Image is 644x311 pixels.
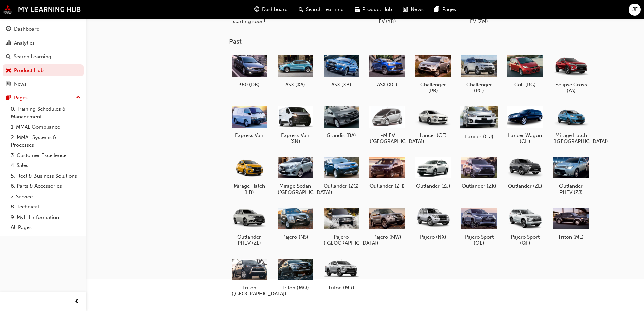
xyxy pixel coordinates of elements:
a: I-MiEV ([GEOGRAPHIC_DATA]) [367,102,407,147]
h5: 380 (DB) [232,82,267,88]
h5: Pajero Sport (QE) [461,234,497,246]
h5: Outlander PHEV (ZL) [232,234,267,246]
a: Pajero (NW) [367,203,407,243]
a: Outlander (ZG) [321,153,361,192]
h5: Mirage Sedan ([GEOGRAPHIC_DATA]) [278,183,313,195]
h5: Eclipse Cross (YA) [553,82,589,94]
a: Express Van (SN) [275,102,315,147]
a: Mirage Hatch (LB) [229,153,269,198]
a: Eclipse Cross (YA) [551,51,591,96]
a: Challenger (PC) [459,51,499,96]
div: Analytics [14,39,35,47]
h5: Outlander PHEV (ZJ) [553,183,589,195]
h5: Pajero ([GEOGRAPHIC_DATA]) [324,234,359,246]
h5: Triton (ML) [553,234,589,240]
a: Lancer Wagon (CH) [505,102,545,147]
a: car-iconProduct Hub [349,3,398,17]
a: 8. Technical [8,202,84,212]
span: Product Hub [362,6,392,14]
span: pages-icon [6,95,11,101]
a: ASX (XA) [275,51,315,90]
a: Lancer (CJ) [459,102,499,141]
a: Analytics [3,37,84,49]
div: Pages [14,94,28,102]
span: news-icon [6,81,11,87]
a: Triton ([GEOGRAPHIC_DATA]) [229,254,269,299]
h5: Grandis (BA) [324,132,359,138]
a: Grandis (BA) [321,102,361,141]
a: ASX (XB) [321,51,361,90]
h5: Lancer (CJ) [460,133,498,139]
h5: Mirage Hatch ([GEOGRAPHIC_DATA]) [553,132,589,145]
h5: Triton ([GEOGRAPHIC_DATA]) [232,285,267,297]
span: JF [632,6,638,14]
a: Search Learning [3,50,84,63]
div: Search Learning [14,53,51,61]
div: Dashboard [14,25,40,33]
h5: Outlander (ZL) [507,183,543,189]
span: car-icon [6,68,11,74]
a: 9. MyLH Information [8,212,84,223]
h5: Outlander (ZG) [324,183,359,189]
a: Dashboard [3,23,84,36]
h3: Past [229,38,613,45]
a: Triton (MQ) [275,254,315,293]
a: Lancer (CF) [413,102,453,141]
h5: I-MiEV ([GEOGRAPHIC_DATA]) [369,132,405,145]
span: prev-icon [74,297,79,306]
h5: Triton (MR) [324,285,359,291]
a: 4. Sales [8,160,84,171]
h5: Express Van [232,132,267,138]
a: Outlander PHEV (ZL) [229,203,269,249]
a: 6. Parts & Accessories [8,181,84,192]
span: Search Learning [306,6,344,14]
h5: Pajero (NX) [415,234,451,240]
span: guage-icon [6,26,11,32]
a: Pajero Sport (QE) [459,203,499,249]
a: Pajero ([GEOGRAPHIC_DATA]) [321,203,361,249]
a: All Pages [8,222,84,233]
a: 5. Fleet & Business Solutions [8,171,84,181]
a: 2. MMAL Systems & Processes [8,132,84,150]
h5: Mirage Hatch (LB) [232,183,267,195]
a: news-iconNews [398,3,429,17]
span: search-icon [6,54,11,60]
h5: Pajero Sport (QF) [507,234,543,246]
a: Pajero (NS) [275,203,315,243]
h5: Pajero (NW) [369,234,405,240]
h5: Outlander (ZH) [369,183,405,189]
span: chart-icon [6,40,11,46]
a: Mirage Hatch ([GEOGRAPHIC_DATA]) [551,102,591,147]
span: Dashboard [262,6,288,14]
span: guage-icon [254,5,259,14]
img: mmal [3,5,81,14]
button: Pages [3,92,84,104]
a: Product Hub [3,64,84,77]
a: Outlander (ZK) [459,153,499,192]
a: News [3,78,84,90]
a: ASX (XC) [367,51,407,90]
a: Challenger (PB) [413,51,453,96]
a: Express Van [229,102,269,141]
h5: Express Van (SN) [278,132,313,145]
a: guage-iconDashboard [249,3,293,17]
span: up-icon [76,93,81,102]
a: 380 (DB) [229,51,269,90]
div: News [14,80,27,88]
a: Outlander PHEV (ZJ) [551,153,591,198]
span: news-icon [403,5,408,14]
h5: ASX (XB) [324,82,359,88]
a: 0. Training Schedules & Management [8,104,84,122]
button: JF [629,4,641,16]
h5: Lancer (CF) [415,132,451,138]
h5: Pajero (NS) [278,234,313,240]
a: Mirage Sedan ([GEOGRAPHIC_DATA]) [275,153,315,198]
a: pages-iconPages [429,3,461,17]
a: 3. Customer Excellence [8,150,84,161]
a: Colt (RG) [505,51,545,90]
a: search-iconSearch Learning [293,3,349,17]
h5: Triton (MQ) [278,285,313,291]
h5: Challenger (PC) [461,82,497,94]
h5: Outlander (ZK) [461,183,497,189]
